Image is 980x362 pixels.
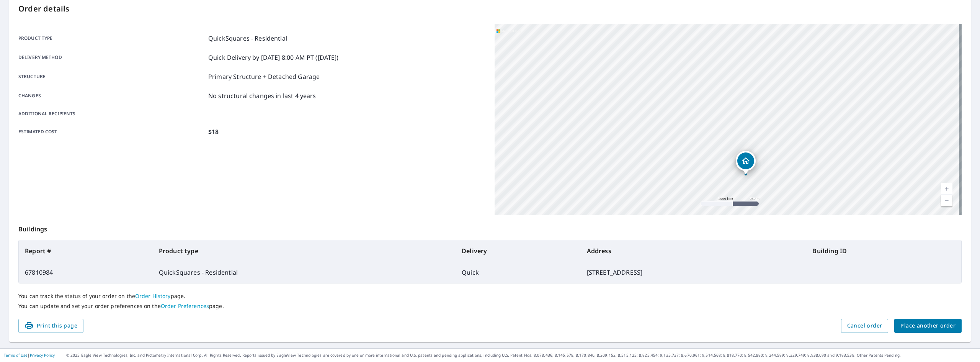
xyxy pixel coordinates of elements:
button: Cancel order [841,319,889,333]
span: Print this page [24,321,77,331]
p: Structure [18,72,205,81]
a: Current Level 15, Zoom Out [941,195,952,206]
p: Order details [18,3,962,15]
p: You can track the status of your order on the page. [18,293,962,300]
button: Place another order [894,319,962,333]
span: Place another order [900,321,955,331]
td: Quick [456,262,580,283]
p: | [4,353,55,357]
th: Delivery [456,240,580,262]
button: Print this page [18,319,83,333]
a: Order Preferences [161,302,209,310]
p: Additional recipients [18,110,205,117]
a: Privacy Policy [30,352,55,358]
p: QuickSquares - Residential [208,34,287,43]
td: 67810984 [19,262,153,283]
p: Primary Structure + Detached Garage [208,72,320,81]
a: Order History [135,292,171,300]
p: Buildings [18,215,962,240]
p: You can update and set your order preferences on the page. [18,303,962,310]
p: © 2025 Eagle View Technologies, Inc. and Pictometry International Corp. All Rights Reserved. Repo... [66,352,976,358]
th: Building ID [806,240,961,262]
p: Delivery method [18,53,205,62]
a: Current Level 15, Zoom In [941,183,952,195]
p: $18 [208,127,219,136]
th: Report # [19,240,153,262]
p: Quick Delivery by [DATE] 8:00 AM PT ([DATE]) [208,53,339,62]
td: QuickSquares - Residential [153,262,456,283]
p: No structural changes in last 4 years [208,91,316,100]
span: Cancel order [847,321,882,331]
p: Changes [18,91,205,100]
div: Dropped pin, building 1, Residential property, 1321 W 19th St Lawrence, KS 66046 [736,151,756,175]
th: Product type [153,240,456,262]
td: [STREET_ADDRESS] [581,262,807,283]
th: Address [581,240,807,262]
p: Estimated cost [18,127,205,136]
p: Product type [18,34,205,43]
a: Terms of Use [4,352,28,358]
